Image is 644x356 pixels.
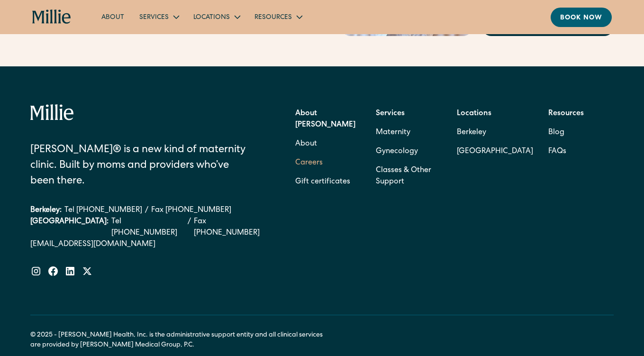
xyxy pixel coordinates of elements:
[548,142,566,161] a: FAQs
[151,205,231,216] a: Fax [PHONE_NUMBER]
[457,110,491,118] strong: Locations
[254,13,292,23] div: Resources
[30,143,254,190] div: [PERSON_NAME]® is a new kind of maternity clinic. Built by moms and providers who’ve been there.
[247,9,309,25] div: Resources
[295,135,317,154] a: About
[139,13,169,23] div: Services
[30,216,109,239] div: [GEOGRAPHIC_DATA]:
[295,110,355,129] strong: About [PERSON_NAME]
[194,216,269,239] a: Fax [PHONE_NUMBER]
[548,110,584,118] strong: Resources
[111,216,185,239] a: Tel [PHONE_NUMBER]
[32,9,71,25] a: home
[186,9,247,25] div: Locations
[457,123,533,142] a: Berkeley
[30,205,62,216] div: Berkeley:
[94,9,132,25] a: About
[376,161,441,192] a: Classes & Other Support
[193,13,230,23] div: Locations
[376,123,410,142] a: Maternity
[376,142,418,161] a: Gynecology
[64,205,142,216] a: Tel [PHONE_NUMBER]
[295,154,323,173] a: Careers
[548,123,564,142] a: Blog
[30,239,269,250] a: [EMAIL_ADDRESS][DOMAIN_NAME]
[188,216,191,239] div: /
[132,9,186,25] div: Services
[457,142,533,161] a: [GEOGRAPHIC_DATA]
[560,13,602,23] div: Book now
[295,173,350,192] a: Gift certificates
[145,205,148,216] div: /
[551,8,612,27] a: Book now
[376,110,405,118] strong: Services
[30,330,334,350] div: © 2025 - [PERSON_NAME] Health, Inc. is the administrative support entity and all clinical service...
